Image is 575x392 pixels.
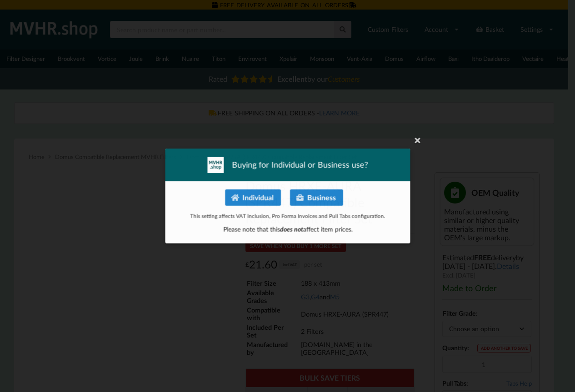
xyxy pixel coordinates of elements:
button: Individual [225,189,280,206]
p: This setting affects VAT inclusion, Pro Forma Invoices and Pull Tabs configuration. [175,212,401,220]
span: Buying for Individual or Business use? [232,159,368,170]
button: Business [290,189,343,206]
span: does not [280,225,303,233]
img: mvhr-inverted.png [207,157,224,173]
p: Please note that this affect item prices. [175,225,401,234]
